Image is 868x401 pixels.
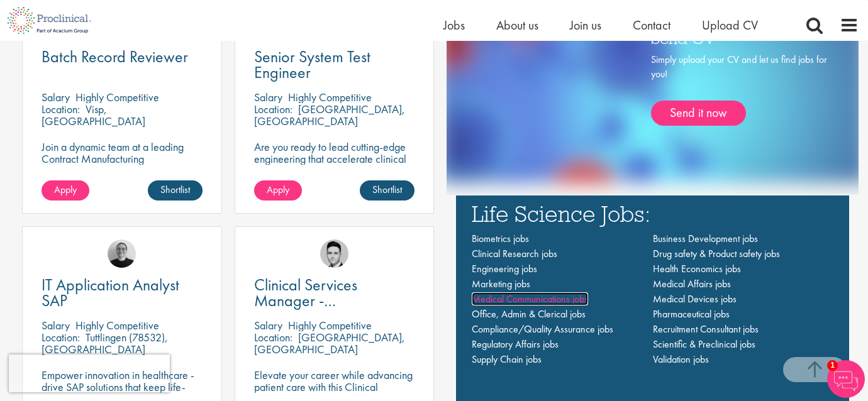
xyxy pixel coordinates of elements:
[42,90,70,104] span: Salary
[42,330,168,356] p: Tuttlingen (78532), [GEOGRAPHIC_DATA]
[653,353,709,366] a: Validation jobs
[702,17,758,33] a: Upload CV
[42,180,89,200] a: Apply
[42,49,203,65] a: Batch Record Reviewer
[42,330,80,344] span: Location:
[254,330,405,356] p: [GEOGRAPHIC_DATA], [GEOGRAPHIC_DATA]
[9,354,170,392] iframe: reCAPTCHA
[472,247,557,260] a: Clinical Research jobs
[148,180,203,200] a: Shortlist
[42,277,203,309] a: IT Application Analyst SAP
[472,262,537,275] a: Engineering jobs
[472,202,833,225] h3: Life Science Jobs:
[75,90,159,104] p: Highly Competitive
[472,307,586,321] a: Office, Admin & Clerical jobs
[42,102,145,128] p: Visp, [GEOGRAPHIC_DATA]
[653,277,731,290] a: Medical Affairs jobs
[254,46,370,83] span: Senior System Test Engineer
[472,292,588,305] a: Medical Communications jobs
[651,101,746,126] a: Send it now
[653,262,741,275] a: Health Economics jobs
[254,102,292,116] span: Location:
[360,180,415,200] a: Shortlist
[827,360,838,371] span: 1
[633,17,670,33] a: Contact
[827,360,865,398] img: Chatbot
[472,231,833,367] nav: Main navigation
[443,17,465,33] a: Jobs
[653,322,759,336] a: Recruitment Consultant jobs
[653,338,755,351] a: Scientific & Preclinical jobs
[267,183,289,196] span: Apply
[42,141,203,200] p: Join a dynamic team at a leading Contract Manufacturing Organisation and contribute to groundbrea...
[254,49,415,80] a: Senior System Test Engineer
[108,239,136,268] img: Emma Pretorious
[254,141,415,177] p: Are you ready to lead cutting-edge engineering that accelerate clinical breakthroughs in biotech?
[254,277,415,309] a: Clinical Services Manager - [GEOGRAPHIC_DATA], [GEOGRAPHIC_DATA]
[653,292,737,305] a: Medical Devices jobs
[254,180,302,200] a: Apply
[42,102,80,116] span: Location:
[570,17,601,33] a: Join us
[254,102,405,128] p: [GEOGRAPHIC_DATA], [GEOGRAPHIC_DATA]
[472,353,542,366] a: Supply Chain jobs
[42,318,70,332] span: Salary
[42,46,188,67] span: Batch Record Reviewer
[653,247,780,260] a: Drug safety & Product safety jobs
[288,90,372,104] p: Highly Competitive
[320,239,348,268] img: Connor Lynes
[254,330,292,344] span: Location:
[653,307,730,321] a: Pharmaceutical jobs
[288,318,372,332] p: Highly Competitive
[54,183,77,196] span: Apply
[42,274,179,311] span: IT Application Analyst SAP
[254,90,282,104] span: Salary
[651,30,827,46] h3: Send CV
[472,322,613,336] a: Compliance/Quality Assurance jobs
[472,232,529,245] a: Biometrics jobs
[75,318,159,332] p: Highly Competitive
[651,53,827,126] div: Simply upload your CV and let us find jobs for you!
[653,232,758,245] a: Business Development jobs
[472,277,530,290] a: Marketing jobs
[254,274,410,343] span: Clinical Services Manager - [GEOGRAPHIC_DATA], [GEOGRAPHIC_DATA]
[254,318,282,332] span: Salary
[472,338,559,351] a: Regulatory Affairs jobs
[496,17,538,33] a: About us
